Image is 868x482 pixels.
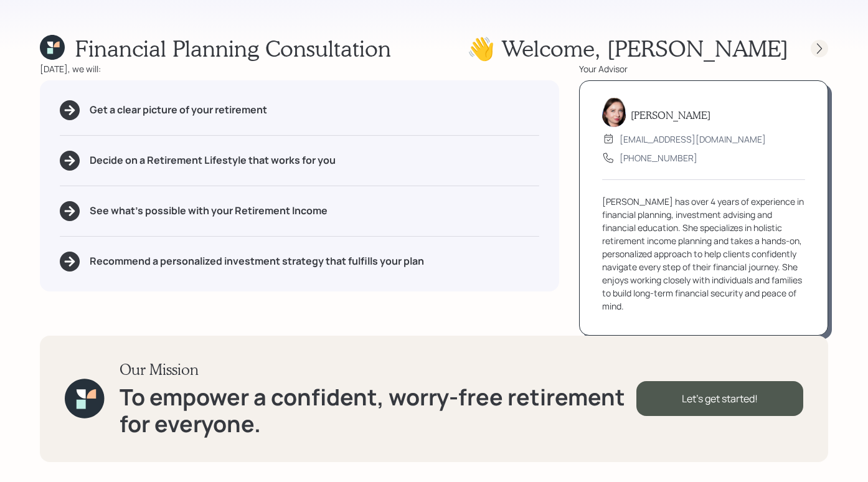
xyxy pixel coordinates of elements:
[90,255,424,267] h5: Recommend a personalized investment strategy that fulfills your plan
[40,62,559,75] div: [DATE], we will:
[90,205,328,217] h5: See what's possible with your Retirement Income
[620,151,697,164] div: [PHONE_NUMBER]
[90,154,336,166] h5: Decide on a Retirement Lifestyle that works for you
[602,97,626,127] img: aleksandra-headshot.png
[602,195,805,313] div: [PERSON_NAME] has over 4 years of experience in financial planning, investment advising and finan...
[631,109,710,121] h5: [PERSON_NAME]
[467,35,788,62] h1: 👋 Welcome , [PERSON_NAME]
[75,35,391,62] h1: Financial Planning Consultation
[120,384,636,437] h1: To empower a confident, worry-free retirement for everyone.
[579,62,828,75] div: Your Advisor
[620,133,766,146] div: [EMAIL_ADDRESS][DOMAIN_NAME]
[90,104,267,116] h5: Get a clear picture of your retirement
[636,381,803,416] div: Let's get started!
[120,361,636,379] h3: Our Mission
